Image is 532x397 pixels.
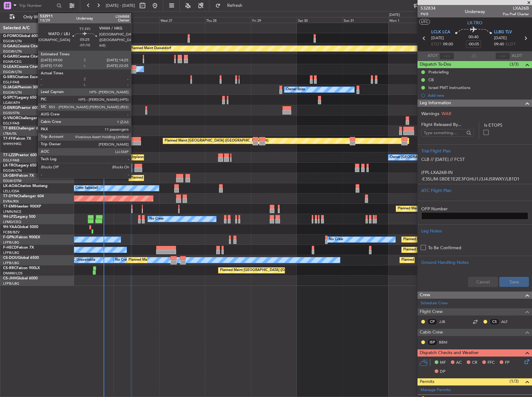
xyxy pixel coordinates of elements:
[420,378,434,385] span: Permits
[420,100,451,107] span: Leg Information
[3,256,39,260] a: CS-DOUGlobal 6500
[494,29,512,35] span: LLBG TLV
[3,116,45,120] a: G-VNORChallenger 650
[329,235,343,244] div: No Crew
[251,17,297,23] div: Fri 29
[3,44,54,48] a: G-GAALCessna Citation XLS+
[503,5,529,12] span: LXA26B
[3,184,48,188] a: LX-AOACitation Mustang
[3,246,34,250] a: F-HECDFalcon 7X
[439,52,454,60] input: --:--
[3,65,51,69] a: G-LEAXCessna Citation XLS
[3,70,22,74] a: EGGW/LTN
[3,277,16,280] span: CS-JHH
[390,153,476,162] div: Owner [GEOGRAPHIC_DATA] ([GEOGRAPHIC_DATA])
[494,35,507,41] span: [DATE]
[3,199,19,204] a: EVRA/RIX
[128,255,226,265] div: Planned Maint [GEOGRAPHIC_DATA] ([GEOGRAPHIC_DATA])
[421,187,528,194] div: ATC Flight Plan
[212,1,250,11] button: Refresh
[3,174,17,178] span: LX-GBH
[3,256,18,260] span: CS-DOU
[205,17,251,23] div: Thu 28
[16,15,66,19] span: Only With Activity
[3,80,19,85] a: EGLF/FAB
[3,168,22,173] a: EGGW/LTN
[159,17,205,23] div: Wed 27
[465,8,485,15] div: Underway
[3,34,19,38] span: G-FOMO
[3,184,17,188] span: LX-AOA
[428,69,449,75] div: Prebriefing
[3,240,19,245] a: LFPB/LBG
[484,122,528,128] label: Is ETOPS
[403,245,501,255] div: Planned Maint [GEOGRAPHIC_DATA] ([GEOGRAPHIC_DATA])
[3,75,39,79] a: G-SIRSCitation Excel
[3,65,16,69] span: G-LEAX
[3,277,38,280] a: CS-JHHGlobal 6000
[3,137,31,141] a: T7-FFIFalcon 7X
[421,206,528,212] label: OFP Number
[3,106,18,110] span: G-ENRG
[3,209,21,214] a: LFMN/NCE
[222,3,248,8] span: Refresh
[3,236,40,239] a: F-GPNJFalcon 900EX
[3,44,17,48] span: G-GAAL
[472,360,477,366] span: CR
[3,49,22,54] a: EGGW/LTN
[3,205,41,208] a: T7-EMIHawker 900XP
[165,136,268,146] div: Planned Maint [GEOGRAPHIC_DATA] ([GEOGRAPHIC_DATA] Intl)
[419,19,430,25] button: UTC
[510,61,519,68] span: (3/3)
[3,55,17,58] span: G-GARE
[420,61,451,68] span: Dispatch To-Dos
[3,55,54,58] a: G-GARECessna Citation XLS+
[115,255,129,265] div: No Crew
[286,85,305,94] div: Owner Ibiza
[420,349,479,357] span: Dispatch Checks and Weather
[443,41,453,48] span: 09:00
[3,116,18,120] span: G-VNOR
[3,194,44,198] a: T7-DYNChallenger 604
[3,86,39,89] a: G-JAGAPhenom 300
[114,17,159,23] div: Tue 26
[3,131,17,136] a: LTBA/ISL
[3,236,16,239] span: F-GPNJ
[494,41,504,48] span: 09:40
[428,93,529,98] div: Add new
[421,12,436,17] span: P4/8
[3,142,21,146] a: VHHH/HKG
[7,12,68,22] button: Only With Activity
[3,281,19,286] a: LFPB/LBG
[3,34,40,38] a: G-FOMOGlobal 6000
[3,261,19,265] a: LFPB/LBG
[488,360,495,366] span: FFC
[501,319,515,325] a: ALF
[19,1,55,10] input: Trip Number
[220,266,318,275] div: Planned Maint [GEOGRAPHIC_DATA] ([GEOGRAPHIC_DATA])
[3,96,16,100] span: G-SPCY
[439,339,453,345] a: BBM
[343,17,388,23] div: Sun 31
[388,17,434,23] div: Mon 1
[424,128,464,138] input: Type something...
[3,153,16,157] span: T7-LZZI
[421,300,448,306] a: Schedule Crew
[3,225,38,229] a: 9H-YAAGlobal 5000
[3,96,36,100] a: G-SPCYLegacy 650
[420,292,430,299] span: Crew
[3,158,19,163] a: EGLF/FAB
[428,85,470,90] div: Israel PMT instructions
[427,339,437,346] div: ISP
[75,12,86,18] div: [DATE]
[3,127,16,130] span: T7-BRE
[439,319,453,325] a: JJB
[69,255,95,265] div: A/C Unavailable
[3,179,21,183] a: EDLW/DTM
[130,44,171,53] div: Planned Maint Dusseldorf
[420,329,443,336] span: Cabin Crew
[3,266,16,270] span: CS-RRC
[503,12,529,17] span: Pos Pref Charter
[456,360,462,366] span: AC
[3,137,14,141] span: T7-FFI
